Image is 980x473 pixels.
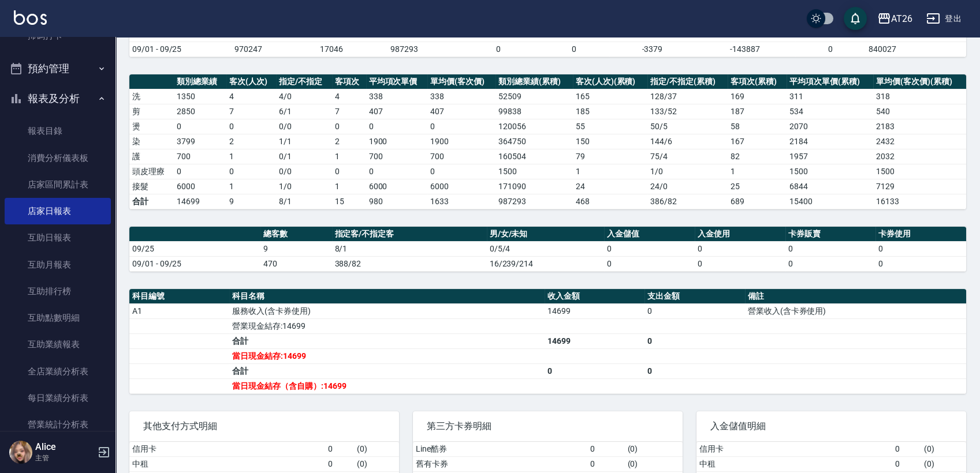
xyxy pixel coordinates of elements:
a: 營業統計分析表 [5,411,111,438]
th: 科目編號 [129,289,229,304]
td: ( 0 ) [921,456,966,471]
td: 15 [332,194,366,209]
td: 407 [366,104,428,119]
div: AT26 [891,12,912,26]
td: 4 [332,89,366,104]
td: 1900 [427,134,495,149]
td: 338 [427,89,495,104]
td: 82 [728,149,787,164]
td: 1500 [787,164,873,179]
td: ( 0 ) [354,442,399,457]
th: 指定/不指定(累積) [647,74,728,89]
td: 55 [573,119,647,134]
td: 接髮 [129,179,174,194]
td: 洗 [129,89,174,104]
td: 09/01 - 09/25 [129,42,232,57]
td: 24 / 0 [647,179,728,194]
td: 0 [226,119,276,134]
td: 1500 [495,164,573,179]
td: ( 0 ) [354,456,399,471]
td: 服務收入(含卡券使用) [229,303,545,318]
td: 1 / 1 [276,134,331,149]
td: 0 [785,256,876,271]
td: 9 [260,241,331,256]
td: 1 [332,149,366,164]
td: 0 [332,119,366,134]
td: 當日現金結存（含自購）:14699 [229,378,545,393]
td: 79 [573,149,647,164]
td: 0 [875,256,966,271]
td: 1957 [787,149,873,164]
button: 登出 [922,8,966,29]
td: 1 [728,164,787,179]
td: 6844 [787,179,873,194]
td: 120056 [495,119,573,134]
td: 2432 [873,134,966,149]
td: 388/82 [332,256,487,271]
td: 0 [427,164,495,179]
a: 互助業績報表 [5,331,111,358]
button: 報表及分析 [5,84,111,114]
td: 0/5/4 [487,241,605,256]
td: 營業現金結存:14699 [229,318,545,333]
td: 當日現金結存:14699 [229,348,545,363]
table: a dense table [129,227,966,272]
td: 護 [129,149,174,164]
td: 840027 [866,42,966,57]
span: 第三方卡券明細 [427,421,669,432]
td: 剪 [129,104,174,119]
td: 133 / 52 [647,104,728,119]
td: 144 / 6 [647,134,728,149]
td: 0 [174,119,226,134]
table: a dense table [129,74,966,209]
th: 入金儲值 [604,227,695,242]
th: 總客數 [260,227,331,242]
td: 0 / 1 [276,149,331,164]
a: 互助日報表 [5,224,111,251]
th: 卡券販賣 [785,227,876,242]
a: 互助排行榜 [5,278,111,305]
td: 470 [260,256,331,271]
td: 4 [226,89,276,104]
th: 客項次(累積) [728,74,787,89]
td: ( 0 ) [921,442,966,457]
td: 540 [873,104,966,119]
td: 2 [332,134,366,149]
td: 合計 [229,333,545,348]
th: 指定客/不指定客 [332,227,487,242]
td: A1 [129,303,229,318]
td: 合計 [229,363,545,378]
td: 2850 [174,104,226,119]
td: 167 [728,134,787,149]
td: 7129 [873,179,966,194]
p: 主管 [35,453,94,463]
td: 14699 [545,333,644,348]
a: 消費分析儀表板 [5,145,111,171]
td: 407 [427,104,495,119]
th: 男/女/未知 [487,227,605,242]
td: 6000 [427,179,495,194]
td: 52509 [495,89,573,104]
td: 2070 [787,119,873,134]
th: 單均價(客次價) [427,74,495,89]
td: ( 0 ) [624,456,683,471]
button: save [844,7,867,30]
td: 980 [366,194,428,209]
th: 客次(人次) [226,74,276,89]
td: -143887 [695,42,795,57]
td: 50 / 5 [647,119,728,134]
h5: Alice [35,441,94,453]
td: 4 / 0 [276,89,331,104]
td: 534 [787,104,873,119]
td: 舊有卡券 [413,456,587,471]
td: 1 / 0 [276,179,331,194]
td: 燙 [129,119,174,134]
td: 7 [226,104,276,119]
td: 160504 [495,149,573,164]
td: 58 [728,119,787,134]
th: 支出金額 [644,289,744,304]
td: 1633 [427,194,495,209]
td: 16/239/214 [487,256,605,271]
th: 指定/不指定 [276,74,331,89]
td: 1500 [873,164,966,179]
